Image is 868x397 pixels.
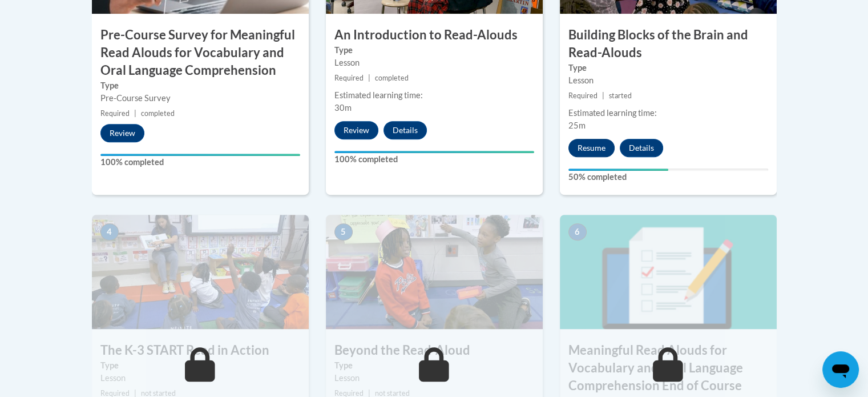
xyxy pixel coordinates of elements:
[134,109,136,118] span: |
[326,26,543,44] h3: An Introduction to Read-Alouds
[141,109,175,118] span: completed
[568,223,587,240] span: 6
[100,223,119,240] span: 4
[560,26,777,62] h3: Building Blocks of the Brain and Read-Alouds
[568,107,768,119] div: Estimated learning time:
[334,103,352,113] span: 30m
[100,124,144,142] button: Review
[100,372,300,384] div: Lesson
[326,215,543,329] img: Course Image
[334,223,353,240] span: 5
[100,156,300,169] label: 100% completed
[334,57,534,69] div: Lesson
[568,171,768,183] label: 50% completed
[620,139,663,157] button: Details
[334,372,534,384] div: Lesson
[568,139,615,157] button: Resume
[568,62,768,74] label: Type
[560,215,777,329] img: Course Image
[568,74,768,87] div: Lesson
[568,121,586,130] span: 25m
[100,154,300,156] div: Your progress
[602,91,604,100] span: |
[100,92,300,105] div: Pre-Course Survey
[92,26,309,79] h3: Pre-Course Survey for Meaningful Read Alouds for Vocabulary and Oral Language Comprehension
[100,359,300,372] label: Type
[334,153,534,166] label: 100% completed
[334,74,364,82] span: Required
[334,89,534,102] div: Estimated learning time:
[100,79,300,92] label: Type
[334,359,534,372] label: Type
[568,91,597,100] span: Required
[368,74,370,82] span: |
[375,74,409,82] span: completed
[326,342,543,359] h3: Beyond the Read-Aloud
[609,91,632,100] span: started
[92,215,309,329] img: Course Image
[334,44,534,57] label: Type
[334,121,378,139] button: Review
[822,351,859,388] iframe: Button to launch messaging window
[383,121,427,139] button: Details
[568,169,668,171] div: Your progress
[92,342,309,359] h3: The K-3 START Read in Action
[100,109,130,118] span: Required
[334,151,534,153] div: Your progress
